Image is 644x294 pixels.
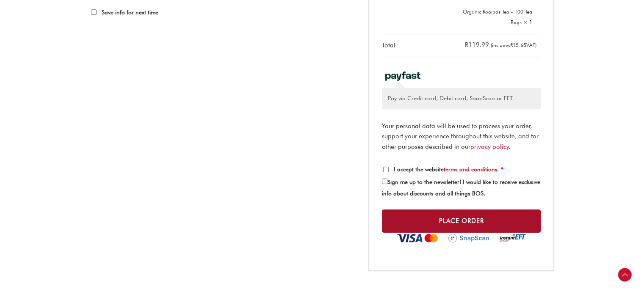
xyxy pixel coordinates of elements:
[394,166,498,173] span: I accept the website
[382,209,541,233] button: Place order
[91,9,97,15] input: Save info for next time
[102,9,158,16] span: Save info for next time
[510,42,526,48] span: 15.65
[465,41,489,49] bdi: 119.99
[383,167,389,172] input: I accept the websiteterms and conditions *
[510,42,513,48] span: R
[470,143,509,151] a: privacy policy
[448,234,489,242] img: Pay with SnapScan
[382,121,541,152] p: Your personal data will be used to process your order, support your experience throughout this we...
[501,166,503,173] abbr: required
[444,166,498,173] a: terms and conditions
[382,34,456,57] th: Total
[388,94,535,103] p: Pay via Credit card, Debit card, SnapScan or EFT
[465,41,468,49] span: R
[382,179,387,184] input: Sign me up to the newsletter! I would like to receive exclusive info about discounts and all thin...
[499,234,526,242] img: Pay with InstantEFT
[491,42,536,48] small: (includes VAT)
[463,8,532,26] small: Organic Rooibos Tea - 100 Tea Bags × 1
[397,234,438,242] img: Pay with Visa and Mastercard
[382,179,540,197] span: Sign me up to the newsletter! I would like to receive exclusive info about discounts and all thin...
